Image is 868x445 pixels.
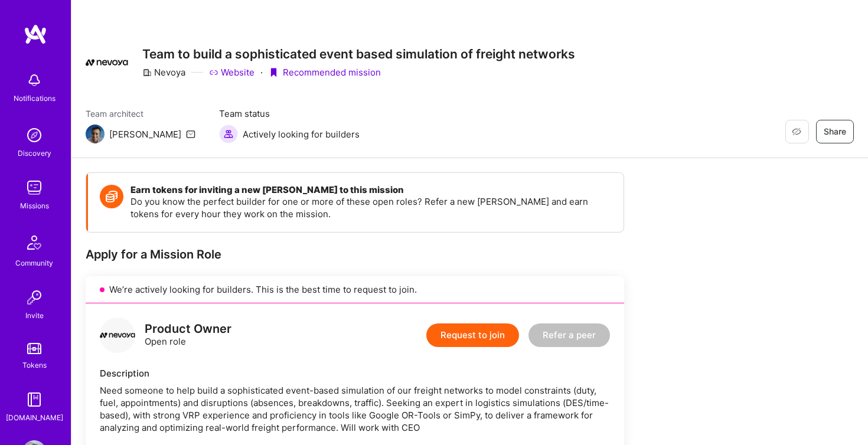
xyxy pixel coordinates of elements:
[816,120,854,143] button: Share
[100,384,610,434] div: Need someone to help build a sophisticated event-based simulation of our freight networks to mode...
[86,125,105,143] img: Team Architect
[22,286,46,309] img: Invite
[142,66,185,78] div: Nevoya
[269,66,381,78] div: Recommended mission
[100,318,135,353] img: logo
[792,127,801,136] i: icon EyeClosed
[22,359,47,371] div: Tokens
[22,68,46,92] img: bell
[130,195,612,220] p: Do you know the perfect builder for one or more of these open roles? Refer a new [PERSON_NAME] an...
[20,228,48,257] img: Community
[109,128,181,140] div: [PERSON_NAME]
[145,323,231,335] div: Product Owner
[86,276,624,303] div: We’re actively looking for builders. This is the best time to request to join.
[86,107,195,120] span: Team architect
[269,68,278,77] i: icon PurpleRibbon
[260,66,263,78] div: ·
[25,309,44,322] div: Invite
[14,92,56,104] div: Notifications
[22,176,46,199] img: teamwork
[145,323,231,348] div: Open role
[22,388,46,411] img: guide book
[20,199,49,212] div: Missions
[27,343,41,354] img: tokens
[243,128,360,140] span: Actively looking for builders
[130,185,612,195] h4: Earn tokens for inviting a new [PERSON_NAME] to this mission
[22,123,46,147] img: discovery
[219,107,360,120] span: Team status
[186,129,195,139] i: icon Mail
[18,147,51,159] div: Discovery
[528,323,610,347] button: Refer a peer
[100,185,123,208] img: Token icon
[209,66,254,78] a: Website
[142,47,575,61] h3: Team to build a sophisticated event based simulation of freight networks
[6,411,63,424] div: [DOMAIN_NAME]
[426,323,519,347] button: Request to join
[142,68,152,77] i: icon CompanyGray
[86,59,128,66] img: Company Logo
[86,247,624,262] div: Apply for a Mission Role
[824,126,846,138] span: Share
[15,257,53,269] div: Community
[219,125,238,143] img: Actively looking for builders
[24,24,47,45] img: logo
[100,367,610,379] div: Description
